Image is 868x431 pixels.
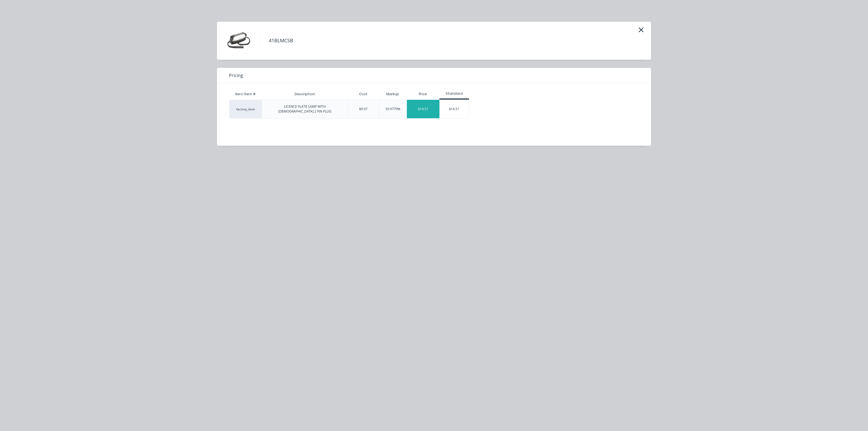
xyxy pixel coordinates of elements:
div: $14.51 [407,100,440,118]
div: LICENCE PLATE LAMP WITH [DEMOGRAPHIC_DATA] 2 PIN PLUG [266,104,343,114]
div: Cost [348,89,379,100]
div: $9.07 [359,107,368,111]
span: Pricing [229,72,243,79]
div: Standard [439,91,469,96]
img: 41BLMCSB [225,27,252,54]
div: Description [290,87,319,101]
div: 59.9779% [385,107,400,111]
div: Price [407,89,440,100]
div: $14.51 [440,100,469,118]
div: Markup [379,89,407,100]
div: factory_item [229,100,262,119]
div: Xero Item # [229,89,262,100]
h4: 41BLMCSB [260,36,301,46]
